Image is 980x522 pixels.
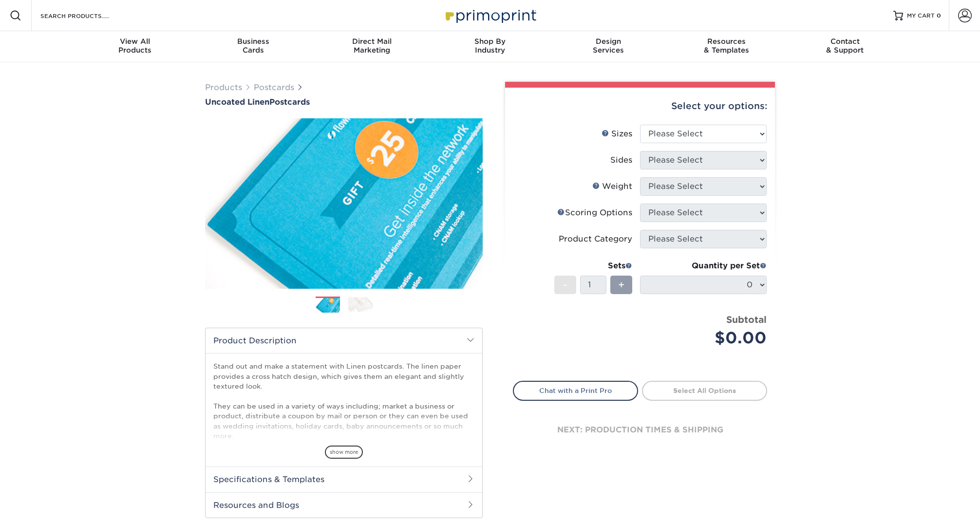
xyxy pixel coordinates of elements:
[647,326,767,350] div: $0.00
[563,278,567,292] span: -
[348,297,373,312] img: Postcards 02
[441,5,539,26] img: Primoprint
[325,446,363,459] span: show more
[205,97,269,107] span: Uncoated Linen
[206,492,482,518] h2: Resources and Blogs
[76,37,194,46] span: View All
[316,297,340,314] img: Postcards 01
[786,37,904,46] span: Contact
[667,37,786,46] span: Resources
[206,466,482,492] h2: Specifications & Templates
[559,233,632,245] div: Product Category
[667,37,786,55] div: & Templates
[431,37,549,46] span: Shop By
[431,37,549,55] div: Industry
[937,12,941,19] span: 0
[610,154,632,166] div: Sides
[640,260,767,272] div: Quantity per Set
[76,37,194,55] div: Products
[313,37,431,46] span: Direct Mail
[194,31,313,62] a: BusinessCards
[205,83,242,92] a: Products
[592,181,632,192] div: Weight
[76,31,194,62] a: View AllProducts
[431,31,549,62] a: Shop ByIndustry
[206,328,482,353] h2: Product Description
[602,128,632,140] div: Sizes
[549,37,667,46] span: Design
[313,37,431,55] div: Marketing
[667,31,786,62] a: Resources& Templates
[205,97,483,107] h1: Postcards
[726,314,767,325] strong: Subtotal
[642,381,767,400] a: Select All Options
[513,88,767,125] div: Select your options:
[213,361,474,510] p: Stand out and make a statement with Linen postcards. The linen paper provides a cross hatch desig...
[513,381,638,400] a: Chat with a Print Pro
[39,10,134,21] input: SEARCH PRODUCTS.....
[194,37,313,55] div: Cards
[786,31,904,62] a: Contact& Support
[786,37,904,55] div: & Support
[554,260,632,272] div: Sets
[618,278,624,292] span: +
[205,97,483,107] a: Uncoated LinenPostcards
[549,31,667,62] a: DesignServices
[205,108,483,299] img: Uncoated Linen 01
[549,37,667,55] div: Services
[513,401,767,459] div: next: production times & shipping
[313,31,431,62] a: Direct MailMarketing
[194,37,313,46] span: Business
[254,83,294,92] a: Postcards
[907,12,935,20] span: MY CART
[557,207,632,219] div: Scoring Options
